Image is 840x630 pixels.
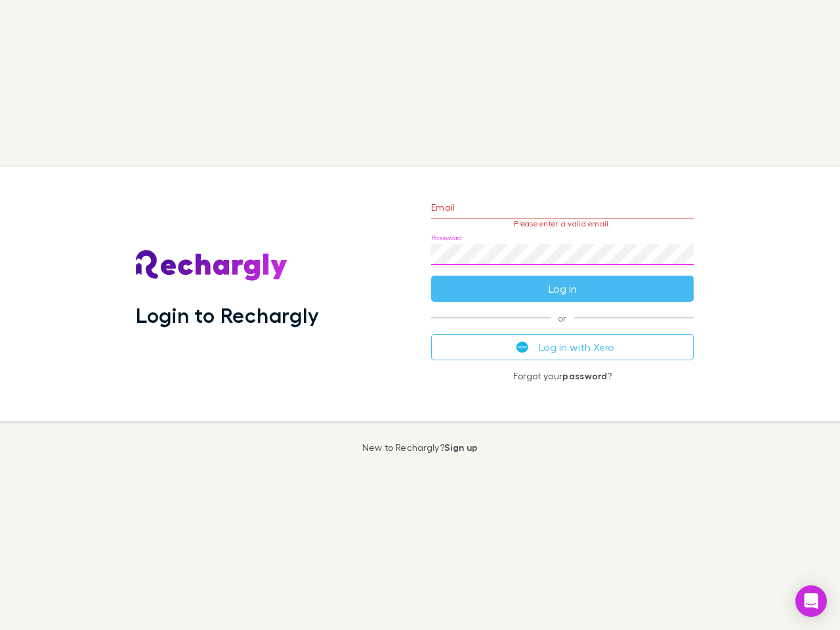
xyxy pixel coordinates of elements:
[136,250,288,282] img: Rechargly's Logo
[431,219,694,228] p: Please enter a valid email.
[431,233,462,243] label: Password
[795,585,827,617] div: Open Intercom Messenger
[362,442,478,453] p: New to Rechargly?
[562,370,607,381] a: password
[431,334,694,360] button: Log in with Xero
[431,371,694,381] p: Forgot your ?
[516,341,528,353] img: Xero's logo
[431,276,694,302] button: Log in
[136,303,319,327] h1: Login to Rechargly
[444,442,478,453] a: Sign up
[431,318,694,318] span: or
